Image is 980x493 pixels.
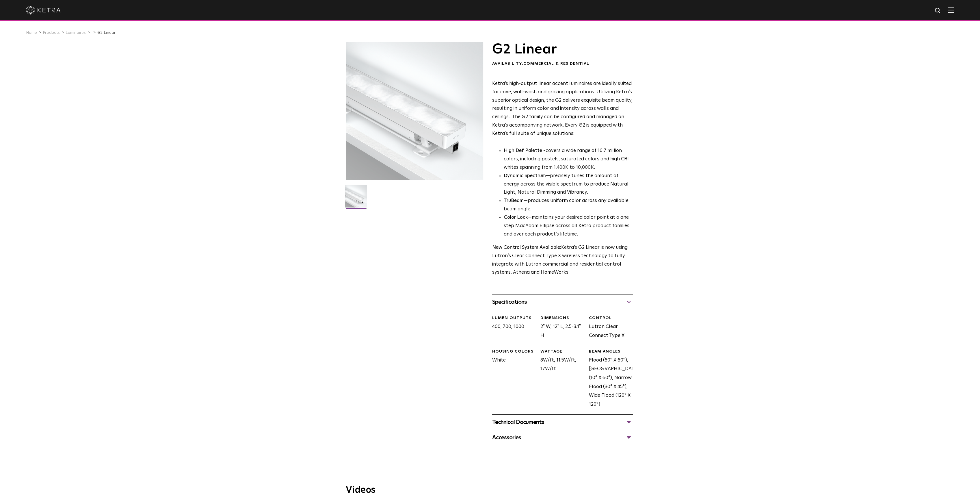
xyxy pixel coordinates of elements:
[488,315,536,340] div: 400, 700, 1000
[536,315,584,340] div: 2" W, 12" L, 2.5-3.1" H
[504,173,546,178] strong: Dynamic Spectrum
[536,349,584,409] div: 8W/ft, 11.5W/ft, 17W/ft
[584,315,633,340] div: Lutron Clear Connect Type X
[589,349,633,355] div: BEAM ANGLES
[492,80,633,138] p: Ketra’s high-output linear accent luminaires are ideally suited for cove, wall-wash and grazing a...
[26,31,37,35] a: Home
[345,185,367,212] img: G2-Linear-2021-Web-Square
[504,148,546,153] strong: High Def Palette -
[948,7,954,13] img: Hamburger%20Nav.svg
[504,172,633,197] li: —precisely tunes the amount of energy across the visible spectrum to produce Natural Light, Natur...
[523,62,589,66] span: Commercial & Residential
[492,349,536,355] div: HOUSING COLORS
[492,61,633,67] div: Availability:
[492,315,536,321] div: LUMEN OUTPUTS
[589,315,633,321] div: CONTROL
[492,433,633,442] div: Accessories
[504,197,633,214] li: —produces uniform color across any available beam angle.
[492,244,633,277] p: Ketra’s G2 Linear is now using Lutron’s Clear Connect Type X wireless technology to fully integra...
[97,31,116,35] a: G2 Linear
[26,6,61,14] img: ketra-logo-2019-white
[492,42,633,57] h1: G2 Linear
[540,349,584,355] div: WATTAGE
[540,315,584,321] div: DIMENSIONS
[488,349,536,409] div: White
[66,31,86,35] a: Luminaires
[43,31,60,35] a: Products
[504,214,633,239] li: —maintains your desired color point at a one step MacAdam Ellipse across all Ketra product famili...
[492,245,561,250] strong: New Control System Available:
[492,418,633,427] div: Technical Documents
[934,7,942,14] img: search icon
[504,215,528,220] strong: Color Lock
[504,198,524,203] strong: TruBeam
[584,349,633,409] div: Flood (60° X 60°), [GEOGRAPHIC_DATA] (10° X 60°), Narrow Flood (30° X 45°), Wide Flood (120° X 120°)
[504,147,633,172] p: covers a wide range of 16.7 million colors, including pastels, saturated colors and high CRI whit...
[492,297,633,307] div: Specifications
